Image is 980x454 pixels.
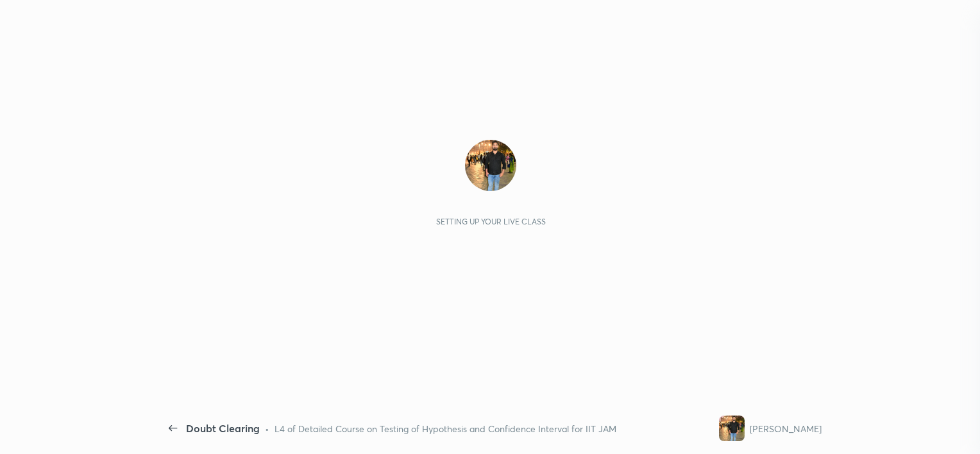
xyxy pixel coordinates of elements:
div: • [265,422,269,435]
img: 5e1f66a2e018416d848ccd0b71c63bf1.jpg [465,140,516,191]
div: Setting up your live class [436,217,546,226]
img: 5e1f66a2e018416d848ccd0b71c63bf1.jpg [719,416,745,441]
div: Doubt Clearing [186,421,260,436]
div: [PERSON_NAME] [750,422,822,435]
div: L4 of Detailed Course on Testing of Hypothesis and Confidence Interval for IIT JAM [275,422,616,435]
